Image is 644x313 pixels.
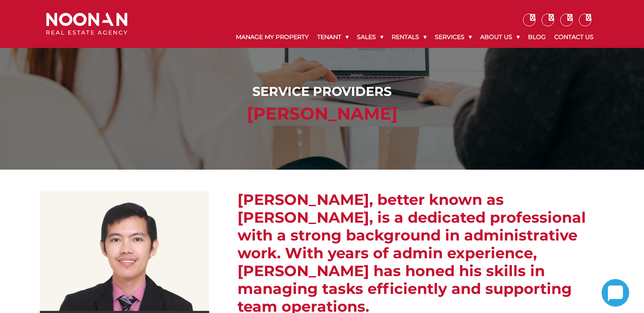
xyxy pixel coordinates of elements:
[431,26,476,48] a: Services
[353,26,387,48] a: Sales
[524,26,550,48] a: Blog
[550,26,598,48] a: Contact Us
[48,103,596,124] h2: [PERSON_NAME]
[387,26,431,48] a: Rentals
[313,26,353,48] a: Tenant
[48,84,596,99] h1: Service Providers
[476,26,524,48] a: About Us
[40,191,209,311] img: Julius Lucanes
[232,26,313,48] a: Manage My Property
[46,13,127,35] img: Noonan Real Estate Agency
